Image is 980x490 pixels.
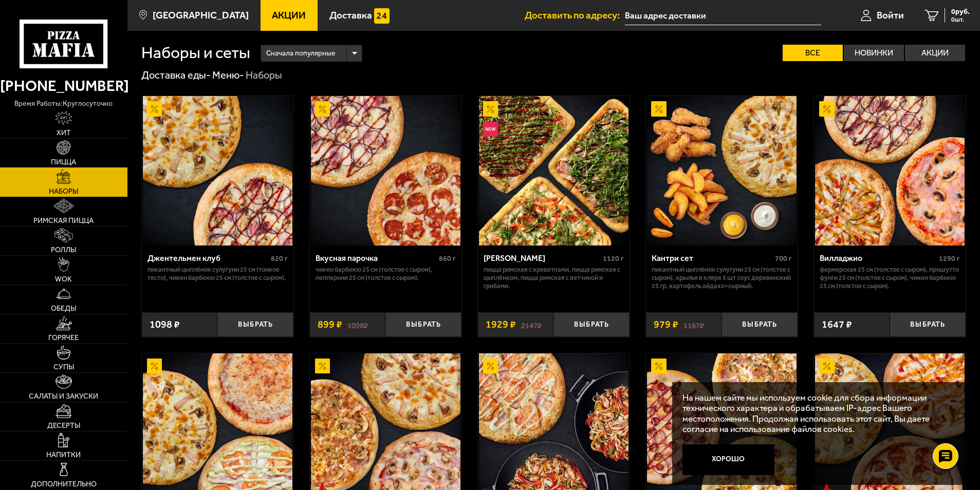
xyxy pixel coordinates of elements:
img: Кантри сет [647,96,797,246]
span: Доставить по адресу: [525,10,625,20]
button: Выбрать [553,312,630,337]
span: Роллы [51,247,76,254]
s: 1167 ₽ [683,319,704,330]
span: 979 ₽ [654,319,678,330]
button: Выбрать [890,312,966,337]
h1: Наборы и сеты [141,45,250,61]
div: Вкусная парочка [316,253,436,263]
span: WOK [55,276,72,283]
a: АкционныйКантри сет [646,96,798,246]
button: Выбрать [722,312,798,337]
span: Салаты и закуски [29,393,98,400]
span: Десерты [47,422,80,429]
a: АкционныйВилладжио [814,96,966,246]
p: Пикантный цыплёнок сулугуни 25 см (толстое с сыром), крылья в кляре 5 шт соус деревенский 25 гр, ... [652,266,792,290]
span: Горячее [48,334,79,342]
span: Наборы [49,188,78,195]
img: Акционный [651,101,667,117]
span: 700 г [775,254,792,263]
s: 2147 ₽ [521,319,542,330]
label: Все [783,45,843,61]
p: Фермерская 25 см (толстое с сыром), Прошутто Фунги 25 см (толстое с сыром), Чикен Барбекю 25 см (... [820,266,960,290]
img: Новинка [483,122,498,137]
img: Акционный [819,101,835,117]
span: 1290 г [939,254,960,263]
span: 0 шт. [951,16,970,23]
span: Римская пицца [33,217,94,224]
img: 15daf4d41897b9f0e9f617042186c801.svg [374,8,390,24]
input: Ваш адрес доставки [625,6,821,25]
img: Акционный [147,359,162,374]
span: Войти [877,10,904,20]
div: Наборы [246,69,282,82]
p: Пицца Римская с креветками, Пицца Римская с цыплёнком, Пицца Римская с ветчиной и грибами. [484,266,624,290]
span: 1647 ₽ [822,319,852,330]
span: Доставка [329,10,372,20]
div: [PERSON_NAME] [484,253,600,263]
div: Вилладжио [820,253,936,263]
p: Пикантный цыплёнок сулугуни 25 см (тонкое тесто), Чикен Барбекю 25 см (толстое с сыром). [147,266,288,282]
div: Кантри сет [652,253,772,263]
img: Акционный [483,101,498,117]
a: АкционныйВкусная парочка [310,96,461,246]
a: АкционныйДжентельмен клуб [142,96,293,246]
img: Акционный [651,359,667,374]
img: Вкусная парочка [311,96,460,246]
span: Обеды [51,305,76,312]
img: Акционный [147,101,162,117]
span: 820 г [271,254,288,263]
span: Напитки [46,451,81,459]
button: Хорошо [682,444,774,475]
button: Выбрать [385,312,461,337]
a: Доставка еды- [141,69,211,81]
label: Акции [905,45,965,61]
span: Дополнительно [31,481,97,488]
span: Акции [272,10,306,20]
a: Меню- [212,69,244,81]
s: 1098 ₽ [347,319,368,330]
span: Сначала популярные [266,44,335,63]
p: На нашем сайте мы используем cookie для сбора информации технического характера и обрабатываем IP... [682,392,950,435]
label: Новинки [844,45,904,61]
img: Мама Миа [479,96,628,246]
img: Акционный [819,359,835,374]
span: Пицца [51,159,76,166]
button: Выбрать [217,312,293,337]
img: Джентельмен клуб [143,96,292,246]
div: Джентельмен клуб [147,253,268,263]
span: 1929 ₽ [486,319,516,330]
img: Акционный [315,359,330,374]
span: 1120 г [603,254,624,263]
span: 1098 ₽ [150,319,180,330]
p: Чикен Барбекю 25 см (толстое с сыром), Пепперони 25 см (толстое с сыром). [316,266,456,282]
img: Вилладжио [815,96,965,246]
a: АкционныйНовинкаМама Миа [478,96,630,246]
img: Акционный [483,359,498,374]
span: 899 ₽ [318,319,342,330]
span: Супы [53,364,74,371]
span: 0 руб. [951,8,970,15]
span: 860 г [439,254,456,263]
span: [GEOGRAPHIC_DATA] [153,10,249,20]
span: Хит [57,129,71,137]
img: Акционный [315,101,330,117]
